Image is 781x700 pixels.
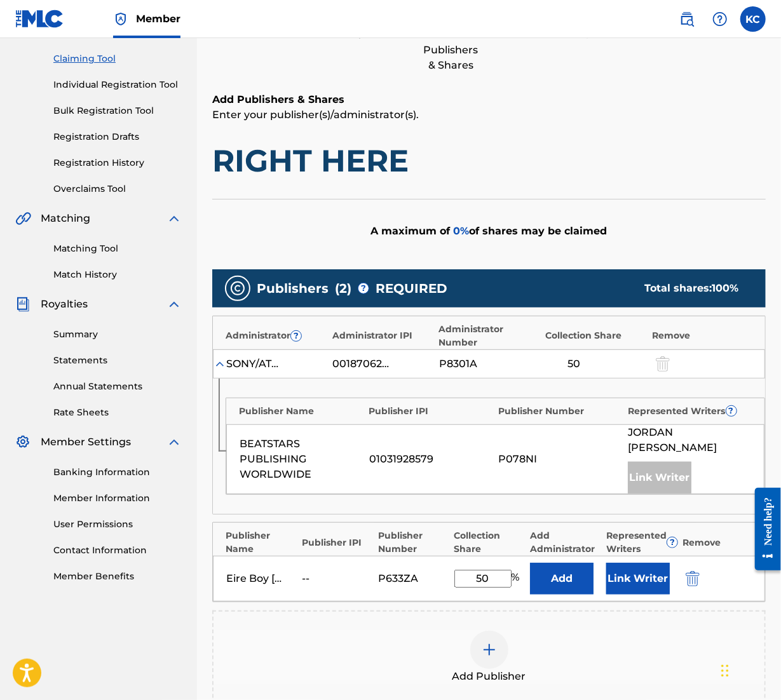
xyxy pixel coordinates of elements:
[15,211,31,226] img: Matching
[674,6,700,32] a: Public Search
[113,11,128,27] img: Top Rightsholder
[712,282,738,294] span: 100 %
[667,537,677,548] span: ?
[166,297,182,312] img: expand
[53,242,182,255] a: Matching Tool
[226,329,326,342] div: Administrator
[15,10,64,28] img: MLC Logo
[606,529,676,556] div: Represented Writers
[53,518,182,531] a: User Permissions
[212,92,766,107] h6: Add Publishers & Shares
[717,639,781,700] iframe: Chat Widget
[378,529,448,556] div: Publisher Number
[53,466,182,479] a: Banking Information
[53,52,182,65] a: Claiming Tool
[369,452,492,467] div: 01031928579
[15,434,31,450] img: Member Settings
[679,11,695,27] img: search
[652,329,752,342] div: Remove
[712,11,728,27] img: help
[530,563,594,595] button: Add
[257,279,329,298] span: Publishers
[452,669,526,684] span: Add Publisher
[41,211,90,226] span: Matching
[358,283,369,293] span: ?
[606,563,670,595] button: Link Writer
[15,297,31,312] img: Royalties
[419,27,483,73] div: Add Publishers & Shares
[53,406,182,419] a: Rate Sheets
[212,142,766,180] h1: RIGHT HERE
[302,536,372,549] div: Publisher IPI
[369,405,492,418] div: Publisher IPI
[376,279,447,298] span: REQUIRED
[721,652,729,690] div: Drag
[439,323,540,349] div: Administrator Number
[136,11,180,26] span: Member
[53,354,182,367] a: Statements
[53,130,182,144] a: Registration Drafts
[212,199,766,263] div: A maximum of of shares may be claimed
[239,405,362,418] div: Publisher Name
[545,329,646,342] div: Collection Share
[628,405,752,418] div: Represented Writers
[166,434,182,450] img: expand
[499,452,622,467] div: P078NI
[53,328,182,341] a: Summary
[683,536,752,549] div: Remove
[512,570,523,588] span: %
[291,331,301,341] span: ?
[214,358,226,370] img: expand-cell-toggle
[53,268,182,281] a: Match History
[482,642,497,657] img: add
[454,529,524,556] div: Collection Share
[745,478,781,580] iframe: Resource Center
[41,297,88,312] span: Royalties
[53,104,182,118] a: Bulk Registration Tool
[53,492,182,505] a: Member Information
[686,571,700,586] img: 12a2ab48e56ec057fbd8.svg
[335,279,351,298] span: ( 2 )
[499,405,622,418] div: Publisher Number
[230,281,245,296] img: publishers
[530,529,600,556] div: Add Administrator
[53,380,182,393] a: Annual Statements
[644,281,740,296] div: Total shares:
[53,570,182,583] a: Member Benefits
[740,6,766,32] div: User Menu
[240,436,363,482] div: BEATSTARS PUBLISHING WORLDWIDE
[53,156,182,170] a: Registration History
[332,329,433,342] div: Administrator IPI
[53,78,182,91] a: Individual Registration Tool
[628,425,751,455] span: JORDAN [PERSON_NAME]
[41,434,131,450] span: Member Settings
[454,225,470,237] span: 0 %
[212,107,766,123] p: Enter your publisher(s)/administrator(s).
[707,6,733,32] div: Help
[53,544,182,557] a: Contact Information
[53,182,182,196] a: Overclaims Tool
[166,211,182,226] img: expand
[226,529,295,556] div: Publisher Name
[726,406,737,416] span: ?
